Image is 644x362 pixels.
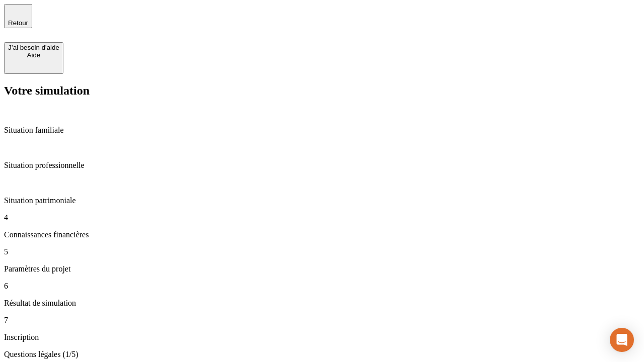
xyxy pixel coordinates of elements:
p: Connaissances financières [4,230,640,239]
p: 4 [4,213,640,222]
p: 5 [4,247,640,256]
p: 7 [4,316,640,325]
h2: Votre simulation [4,84,640,98]
p: Questions légales (1/5) [4,350,640,359]
p: 6 [4,282,640,291]
button: J’ai besoin d'aideAide [4,42,63,74]
p: Inscription [4,333,640,342]
span: Retour [8,19,28,27]
button: Retour [4,4,32,28]
div: Open Intercom Messenger [610,328,634,352]
p: Situation familiale [4,126,640,135]
p: Résultat de simulation [4,299,640,308]
p: Situation patrimoniale [4,196,640,205]
p: Situation professionnelle [4,161,640,170]
p: Paramètres du projet [4,264,640,274]
div: Aide [8,51,59,59]
div: J’ai besoin d'aide [8,44,59,51]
